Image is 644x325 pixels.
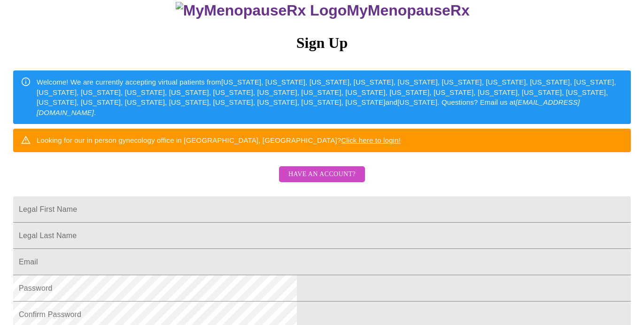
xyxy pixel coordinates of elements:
[288,169,356,180] span: Have an account?
[176,2,347,19] img: MyMenopauseRx Logo
[13,34,631,52] h3: Sign Up
[15,2,631,19] h3: MyMenopauseRx
[37,98,580,116] em: [EMAIL_ADDRESS][DOMAIN_NAME]
[37,73,623,121] div: Welcome! We are currently accepting virtual patients from [US_STATE], [US_STATE], [US_STATE], [US...
[277,177,367,185] a: Have an account?
[37,132,401,149] div: Looking for our in person gynecology office in [GEOGRAPHIC_DATA], [GEOGRAPHIC_DATA]?
[341,136,401,144] a: Click here to login!
[279,166,365,183] button: Have an account?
